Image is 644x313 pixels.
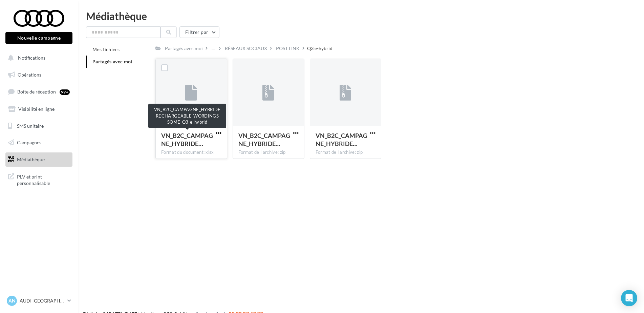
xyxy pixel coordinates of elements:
[92,46,120,52] span: Mes fichiers
[225,45,267,52] div: RÉSEAUX SOCIAUX
[86,11,636,21] div: Médiathèque
[307,45,332,52] div: Q3 e-hybrid
[4,152,74,167] a: Médiathèque
[18,106,55,112] span: Visibilité en ligne
[20,297,65,304] p: AUDI [GEOGRAPHIC_DATA]
[5,32,72,44] button: Nouvelle campagne
[17,156,45,162] span: Médiathèque
[238,149,299,155] div: Format de l'archive: zip
[179,26,219,38] button: Filtrer par
[161,149,221,155] div: Format du document: xlsx
[18,72,41,78] span: Opérations
[17,123,44,128] span: SMS unitaire
[17,140,41,145] span: Campagnes
[161,132,213,147] span: VN_B2C_CAMPAGNE_HYBRIDE_RECHARGEABLE_WORDINGS_SOME_Q3_e-hybrid
[8,297,16,304] span: AN
[4,68,74,82] a: Opérations
[238,132,290,147] span: VN_B2C_CAMPAGNE_HYBRIDE_RECHARGEABLE_Q3_e-hybrid_PL_1080x1080
[4,119,74,133] a: SMS unitaire
[17,89,56,95] span: Boîte de réception
[92,59,132,64] span: Partagés avec moi
[17,172,70,187] span: PLV et print personnalisable
[18,55,45,61] span: Notifications
[4,169,74,189] a: PLV et print personnalisable
[4,84,74,99] a: Boîte de réception99+
[5,294,72,307] a: AN AUDI [GEOGRAPHIC_DATA]
[316,132,367,147] span: VN_B2C_CAMPAGNE_HYBRIDE_RECHARGEABLE_Q3_e-hybrid_PL_1080x1920
[4,51,71,65] button: Notifications
[60,89,70,95] div: 99+
[165,45,203,52] div: Partagés avec moi
[210,44,216,53] div: ...
[4,135,74,150] a: Campagnes
[621,290,637,306] div: Open Intercom Messenger
[276,45,300,52] div: POST LINK
[4,102,74,116] a: Visibilité en ligne
[148,104,226,128] div: VN_B2C_CAMPAGNE_HYBRIDE_RECHARGEABLE_WORDINGS_SOME_Q3_e-hybrid
[316,149,376,155] div: Format de l'archive: zip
